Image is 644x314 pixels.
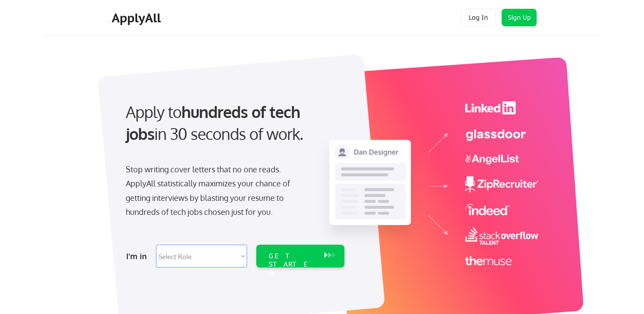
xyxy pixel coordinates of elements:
div: GET STARTED [269,252,315,277]
button: Log In [461,9,496,26]
div: I'm in [126,249,151,263]
div: Apply to in 30 seconds of work. [126,101,341,145]
button: Sign Up [502,9,537,26]
div: ApplyAll [112,11,163,25]
strong: hundreds of tech jobs [126,102,304,143]
div: Stop writing cover letters that no one reads. ApplyAll statistically maximizes your chance of get... [126,162,306,219]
